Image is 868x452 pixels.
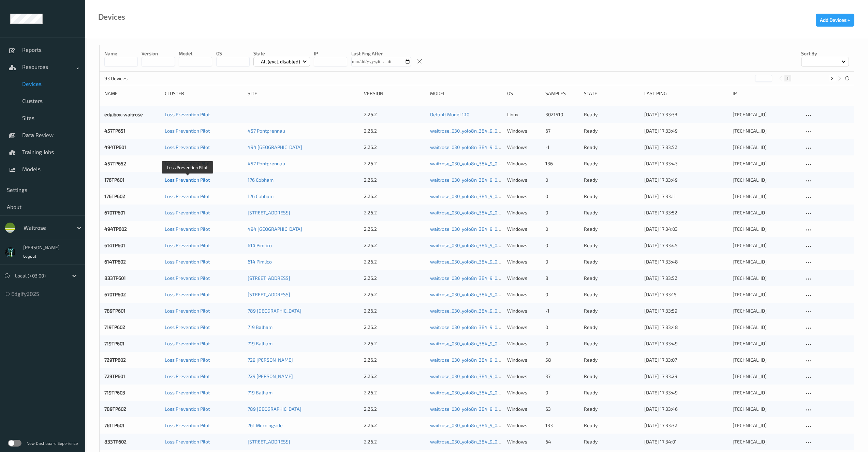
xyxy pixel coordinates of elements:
[507,127,541,134] p: windows
[545,275,579,282] div: 8
[584,242,639,249] p: ready
[165,324,210,330] a: Loss Prevention Pilot
[507,226,541,232] p: windows
[248,406,301,412] a: 789 [GEOGRAPHIC_DATA]
[545,258,579,265] div: 0
[165,193,210,199] a: Loss Prevention Pilot
[104,193,125,199] a: 176TP602
[584,291,639,298] p: ready
[430,193,507,199] a: waitrose_030_yolo8n_384_9_07_25
[507,258,541,265] p: windows
[430,128,507,134] a: waitrose_030_yolo8n_384_9_07_25
[644,422,728,429] div: [DATE] 17:33:32
[364,275,425,282] div: 2.26.2
[165,308,210,314] a: Loss Prevention Pilot
[584,209,639,216] p: ready
[733,406,799,412] div: [TECHNICAL_ID]
[644,357,728,363] div: [DATE] 17:33:07
[507,177,541,183] p: windows
[644,406,728,412] div: [DATE] 17:33:46
[430,242,507,248] a: waitrose_030_yolo8n_384_9_07_25
[248,357,293,363] a: 729 [PERSON_NAME]
[733,111,799,118] div: [TECHNICAL_ID]
[644,324,728,331] div: [DATE] 17:33:48
[165,177,210,183] a: Loss Prevention Pilot
[104,357,126,363] a: 729TP602
[644,209,728,216] div: [DATE] 17:33:52
[430,177,507,183] a: waitrose_030_yolo8n_384_9_07_25
[165,226,210,232] a: Loss Prevention Pilot
[507,111,541,118] p: linux
[507,422,541,429] p: windows
[165,406,210,412] a: Loss Prevention Pilot
[253,50,310,57] p: State
[430,144,507,150] a: waitrose_030_yolo8n_384_9_07_25
[364,422,425,429] div: 2.26.2
[248,341,273,346] a: 719 Balham
[733,177,799,183] div: [TECHNICAL_ID]
[165,390,210,395] a: Loss Prevention Pilot
[430,341,507,346] a: waitrose_030_yolo8n_384_9_07_25
[248,259,272,265] a: 614 Pimlico
[165,439,210,445] a: Loss Prevention Pilot
[142,50,175,57] p: version
[430,357,507,363] a: waitrose_030_yolo8n_384_9_07_25
[507,307,541,314] p: windows
[644,177,728,183] div: [DATE] 17:33:49
[364,111,425,118] div: 2.26.2
[545,177,579,183] div: 0
[545,373,579,380] div: 37
[545,209,579,216] div: 0
[364,406,425,412] div: 2.26.2
[104,226,127,232] a: 494TP602
[248,422,283,428] a: 761 Morningside
[248,226,302,232] a: 494 [GEOGRAPHIC_DATA]
[104,242,125,248] a: 614TP601
[165,357,210,363] a: Loss Prevention Pilot
[507,324,541,331] p: windows
[507,291,541,298] p: windows
[584,438,639,445] p: ready
[364,193,425,200] div: 2.26.2
[733,324,799,331] div: [TECHNICAL_ID]
[584,111,639,118] p: ready
[545,438,579,445] div: 64
[430,439,507,445] a: waitrose_030_yolo8n_384_9_07_25
[430,390,507,395] a: waitrose_030_yolo8n_384_9_07_25
[644,127,728,134] div: [DATE] 17:33:49
[104,90,160,97] div: Name
[104,161,126,166] a: 457TP652
[644,226,728,232] div: [DATE] 17:34:03
[733,389,799,396] div: [TECHNICAL_ID]
[165,111,210,117] a: Loss Prevention Pilot
[165,128,210,134] a: Loss Prevention Pilot
[364,340,425,347] div: 2.26.2
[98,14,125,20] div: Devices
[248,390,273,395] a: 719 Balham
[364,324,425,331] div: 2.26.2
[430,259,507,265] a: waitrose_030_yolo8n_384_9_07_25
[104,406,126,412] a: 789TP602
[733,242,799,249] div: [TECHNICAL_ID]
[644,291,728,298] div: [DATE] 17:33:15
[430,111,469,117] a: Default Model 1.10
[584,226,639,232] p: ready
[430,291,507,297] a: waitrose_030_yolo8n_384_9_07_25
[430,406,507,412] a: waitrose_030_yolo8n_384_9_07_25
[165,275,210,281] a: Loss Prevention Pilot
[545,324,579,331] div: 0
[364,438,425,445] div: 2.26.2
[248,439,290,445] a: [STREET_ADDRESS]
[248,291,290,297] a: [STREET_ADDRESS]
[545,357,579,363] div: 58
[364,373,425,380] div: 2.26.2
[507,275,541,282] p: windows
[545,406,579,412] div: 63
[584,307,639,314] p: ready
[104,75,156,82] p: 93 Devices
[430,308,507,314] a: waitrose_030_yolo8n_384_9_07_25
[179,50,212,57] p: model
[165,422,210,428] a: Loss Prevention Pilot
[545,307,579,314] div: -1
[248,373,293,379] a: 729 [PERSON_NAME]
